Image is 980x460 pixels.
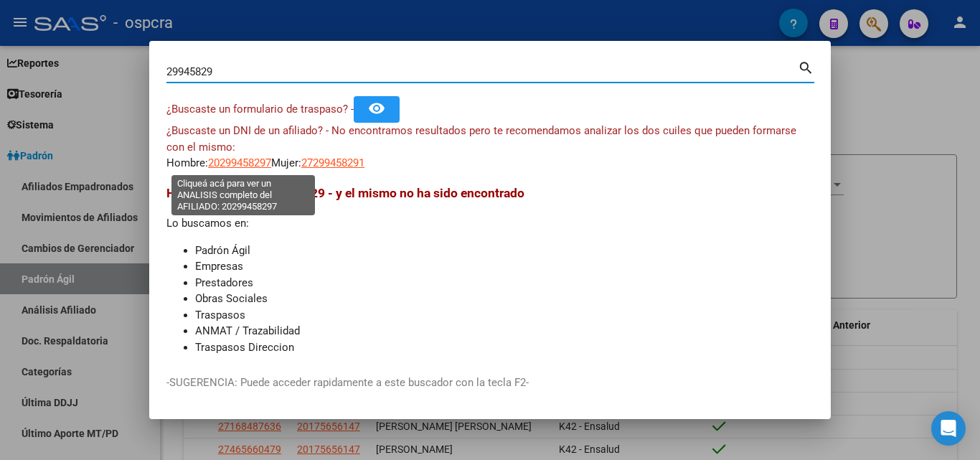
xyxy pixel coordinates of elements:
mat-icon: remove_red_eye [368,100,385,117]
span: ¿Buscaste un DNI de un afiliado? - No encontramos resultados pero te recomendamos analizar los do... [166,124,796,154]
span: 27299458291 [301,156,364,169]
li: Empresas [195,258,814,275]
span: 20299458297 [208,156,271,169]
p: -SUGERENCIA: Puede acceder rapidamente a este buscador con la tecla F2- [166,375,814,391]
div: Lo buscamos en: [166,184,814,355]
li: ANMAT / Trazabilidad [195,323,814,339]
li: Traspasos [195,307,814,324]
li: Prestadores [195,275,814,291]
li: Obras Sociales [195,291,814,307]
li: Padrón Ágil [195,243,814,259]
div: Hombre: Mujer: [166,123,814,172]
div: Open Intercom Messenger [931,411,966,446]
li: Traspasos Direccion [195,339,814,356]
span: Hemos buscado - 29945829 - y el mismo no ha sido encontrado [166,186,524,200]
mat-icon: search [798,58,814,75]
span: ¿Buscaste un formulario de traspaso? - [166,103,354,116]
